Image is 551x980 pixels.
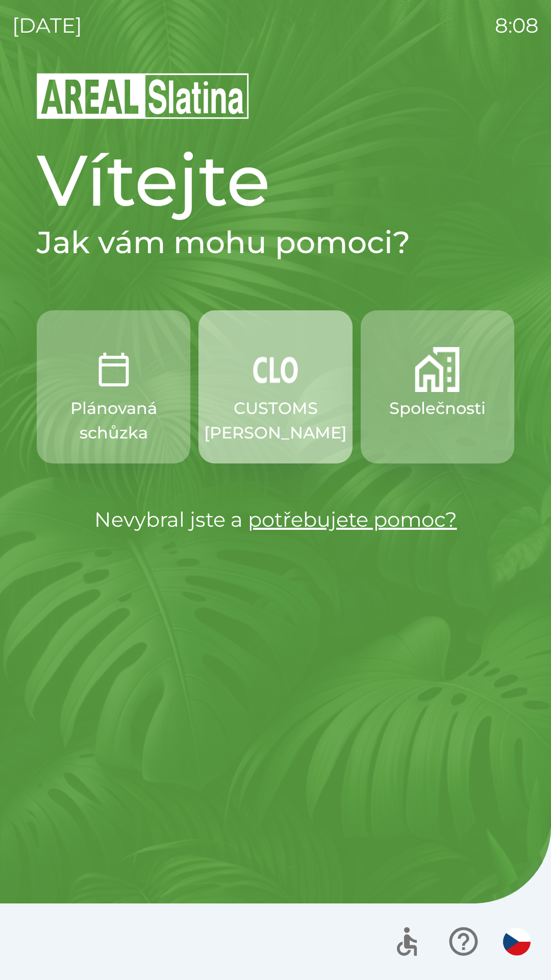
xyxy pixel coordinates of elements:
img: 0ea463ad-1074-4378-bee6-aa7a2f5b9440.png [91,347,136,392]
img: 889875ac-0dea-4846-af73-0927569c3e97.png [253,347,298,392]
button: Plánovaná schůzka [37,310,190,463]
h2: Jak vám mohu pomoci? [37,224,514,261]
p: Společnosti [389,396,486,421]
p: 8:08 [495,10,539,41]
button: CUSTOMS [PERSON_NAME] [198,310,352,463]
img: Logo [37,71,514,120]
a: potřebujete pomoc? [248,507,457,532]
button: Společnosti [361,310,514,463]
p: CUSTOMS [PERSON_NAME] [204,396,347,445]
p: Plánovaná schůzka [61,396,166,445]
img: cs flag [503,928,531,955]
img: 58b4041c-2a13-40f9-aad2-b58ace873f8c.png [415,347,460,392]
p: Nevybral jste a [37,504,514,535]
p: [DATE] [12,10,82,41]
h1: Vítejte [37,137,514,224]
